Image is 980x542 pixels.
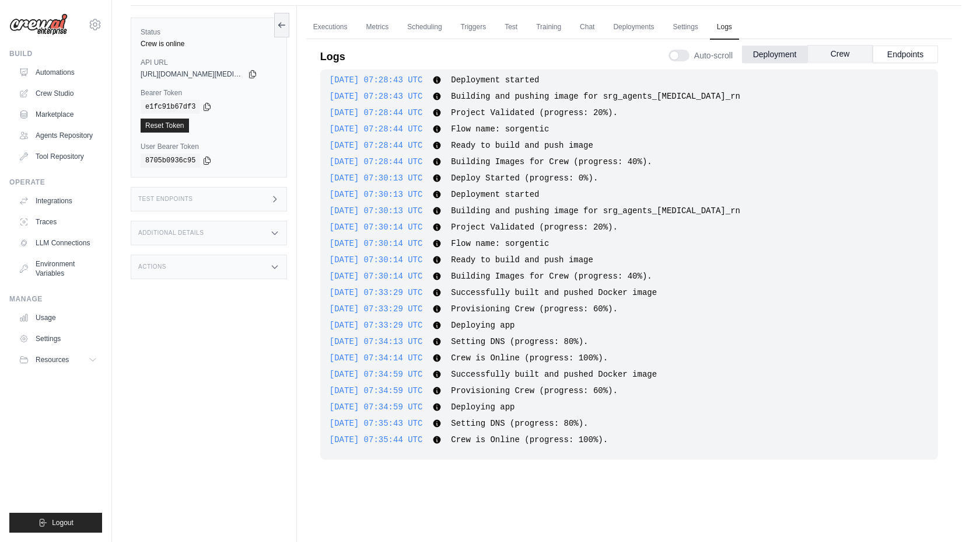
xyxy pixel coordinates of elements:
a: Agents Repository [14,126,102,145]
span: Setting DNS (progress: 80%). [451,419,588,428]
span: [DATE] 07:28:43 UTC [330,92,423,101]
span: Successfully built and pushed Docker image [451,370,657,379]
span: Successfully built and pushed Docker image [451,288,657,297]
button: Crew [807,45,873,62]
div: Crew is online [141,39,277,48]
label: Bearer Token [141,88,277,98]
h3: Additional Details [138,230,204,237]
span: Deploying app [451,321,514,330]
span: Building and pushing image for srg_agents_[MEDICAL_DATA]_rn [451,206,740,216]
span: Crew is Online (progress: 100%). [451,353,608,363]
a: Crew Studio [14,84,102,103]
a: Executions [306,15,355,40]
a: Deployments [606,15,661,40]
span: [DATE] 07:28:44 UTC [330,141,423,150]
span: Auto-scroll [694,50,733,61]
label: User Bearer Token [141,142,277,151]
span: [DATE] 07:30:14 UTC [330,223,423,232]
a: Usage [14,308,102,327]
span: [DATE] 07:28:44 UTC [330,108,423,117]
a: Triggers [454,15,494,40]
a: Reset Token [141,119,189,133]
span: Deployment started [451,190,539,199]
a: LLM Connections [14,234,102,252]
span: [DATE] 07:28:43 UTC [330,75,423,85]
span: Flow name: sorgentic [451,124,549,134]
a: Marketplace [14,105,102,124]
span: [DATE] 07:34:59 UTC [330,370,423,379]
button: Deployment [742,46,807,63]
img: Logo [9,13,68,36]
p: Logs [320,48,345,65]
span: Building Images for Crew (progress: 40%). [451,272,652,281]
span: Setting DNS (progress: 80%). [451,337,588,346]
span: Flow name: sorgentic [451,239,549,248]
a: Tool Repository [14,147,102,166]
span: [DATE] 07:30:13 UTC [330,173,423,183]
span: [DATE] 07:33:29 UTC [330,288,423,297]
label: API URL [141,58,277,67]
span: [DATE] 07:30:13 UTC [330,190,423,199]
a: Test [498,15,524,40]
iframe: Chat Widget [922,486,980,542]
span: [DATE] 07:30:14 UTC [330,255,423,265]
span: Logout [52,518,73,527]
span: [URL][DOMAIN_NAME][MEDICAL_DATA] [141,70,246,79]
span: [DATE] 07:28:44 UTC [330,157,423,166]
a: Automations [14,63,102,82]
a: Metrics [359,15,396,40]
span: [DATE] 07:30:14 UTC [330,239,423,248]
a: Training [529,15,568,40]
span: Provisioning Crew (progress: 60%). [451,304,618,314]
a: Scheduling [400,15,449,40]
a: Chat [573,15,601,40]
h3: Test Endpoints [138,196,193,203]
a: Settings [666,15,705,40]
a: Integrations [14,192,102,210]
button: Logout [9,513,102,533]
span: [DATE] 07:34:59 UTC [330,386,423,395]
span: Deploy Started (progress: 0%). [451,173,598,183]
div: Manage [9,294,102,304]
span: Crew is Online (progress: 100%). [451,435,608,444]
a: Environment Variables [14,255,102,283]
span: Project Validated (progress: 20%). [451,108,618,117]
a: Logs [710,15,739,40]
span: [DATE] 07:33:29 UTC [330,304,423,314]
div: Operate [9,178,102,187]
a: Traces [14,213,102,231]
span: [DATE] 07:28:44 UTC [330,124,423,134]
code: 8705b0936c95 [141,154,200,168]
span: Building and pushing image for srg_agents_[MEDICAL_DATA]_rn [451,92,740,101]
code: e1fc91b67df3 [141,100,200,114]
span: Building Images for Crew (progress: 40%). [451,157,652,166]
span: Ready to build and push image [451,141,593,150]
span: Provisioning Crew (progress: 60%). [451,386,618,395]
span: Resources [36,355,69,364]
span: [DATE] 07:34:59 UTC [330,402,423,412]
span: Deploying app [451,402,514,412]
span: [DATE] 07:35:43 UTC [330,419,423,428]
div: Build [9,49,102,58]
span: [DATE] 07:30:14 UTC [330,272,423,281]
span: Ready to build and push image [451,255,593,265]
span: [DATE] 07:35:44 UTC [330,435,423,444]
a: Settings [14,329,102,348]
span: [DATE] 07:30:13 UTC [330,206,423,216]
button: Resources [14,350,102,369]
span: [DATE] 07:33:29 UTC [330,321,423,330]
label: Status [141,27,277,37]
h3: Actions [138,263,166,270]
span: [DATE] 07:34:14 UTC [330,353,423,363]
button: Endpoints [873,46,938,63]
span: [DATE] 07:34:13 UTC [330,337,423,346]
span: Project Validated (progress: 20%). [451,223,618,232]
span: Deployment started [451,75,539,85]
